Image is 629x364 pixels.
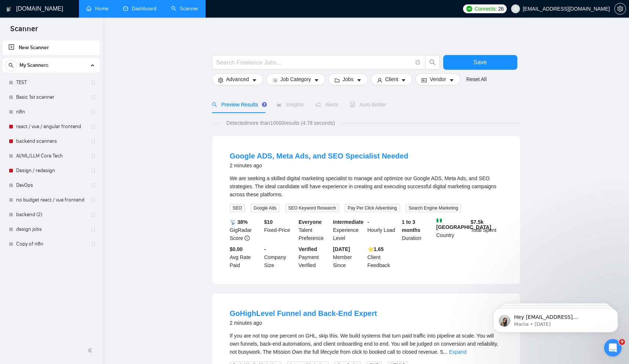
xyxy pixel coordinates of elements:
[218,77,223,83] span: setting
[263,218,297,242] div: Fixed-Price
[328,73,368,85] button: folderJobscaret-down
[435,218,469,242] div: Country
[345,204,400,212] span: Pay Per Click Advertising
[230,204,245,212] span: SEO
[333,219,364,225] b: Intermediate
[416,60,420,65] span: info-circle
[426,59,440,66] span: search
[90,182,96,188] span: holder
[16,90,86,105] a: Basic 1st scanner
[90,109,96,115] span: holder
[343,75,354,83] span: Jobs
[385,75,398,83] span: Client
[614,3,626,15] button: setting
[422,77,427,83] span: idcard
[471,219,484,225] b: $ 7.5k
[90,153,96,159] span: holder
[16,237,86,251] a: Copy of n8n
[90,168,96,174] span: holder
[16,193,86,207] a: no budget react / vue frontend
[228,245,263,269] div: Avg Rate Paid
[123,6,156,12] a: dashboardDashboard
[315,102,321,107] span: notification
[498,5,504,13] span: 26
[466,6,472,12] img: upwork-logo.png
[368,219,369,225] b: -
[212,102,265,108] span: Preview Results
[402,219,420,233] b: 1 to 3 months
[406,204,461,212] span: Search Engine Marketing
[16,178,86,193] a: DevOps
[252,77,257,83] span: caret-down
[264,219,272,225] b: $ 10
[469,218,504,242] div: Total Spent
[32,21,125,136] span: Hey [EMAIL_ADDRESS][DOMAIN_NAME], Looks like your Upwork agency Ralabs: Behind Every Successful C...
[16,149,86,163] a: AI/ML/LLM Core Tech
[377,77,382,83] span: user
[299,246,317,252] b: Verified
[437,218,442,223] img: 🇳🇬
[251,204,279,212] span: Google Ads
[615,6,626,12] span: setting
[366,218,401,242] div: Hourly Load
[276,102,304,108] span: Insights
[221,119,340,127] span: Detected more than 10000 results (4.78 seconds)
[245,236,250,241] span: info-circle
[230,174,502,199] div: We are seeking a skilled digital marketing specialist to manage and optimize our Google ADS, Meta...
[350,102,386,108] span: Auto Bidder
[90,226,96,232] span: holder
[281,75,311,83] span: Job Category
[16,222,86,237] a: design jobs
[87,347,95,354] span: double-left
[425,55,440,70] button: search
[86,6,108,12] a: homeHome
[314,77,319,83] span: caret-down
[230,246,243,252] b: $0.00
[371,73,413,85] button: userClientcaret-down
[3,40,100,55] li: New Scanner
[16,119,86,134] a: react / vue / angular frontend
[443,349,448,355] span: ...
[212,73,263,85] button: settingAdvancedcaret-down
[335,77,340,83] span: folder
[332,245,366,269] div: Member Since
[466,75,487,83] a: Reset All
[473,58,487,67] span: Save
[16,134,86,149] a: backend scanners
[90,197,96,203] span: holder
[212,102,217,107] span: search
[216,58,412,67] input: Search Freelance Jobs...
[619,339,625,345] span: 9
[401,77,406,83] span: caret-down
[32,28,127,35] p: Message from Mariia, sent 1w ago
[400,218,435,242] div: Duration
[264,246,266,252] b: -
[19,58,48,73] span: My Scanners
[171,6,198,12] a: searchScanner
[5,59,17,71] button: search
[90,212,96,218] span: holder
[366,245,401,269] div: Client Feedback
[90,241,96,247] span: holder
[614,6,626,12] a: setting
[90,138,96,144] span: holder
[6,63,17,68] span: search
[90,94,96,100] span: holder
[436,218,491,230] b: [GEOGRAPHIC_DATA]
[430,75,446,83] span: Vendor
[443,55,517,70] button: Save
[263,245,297,269] div: Company Size
[474,5,496,13] span: Connects:
[16,163,86,178] a: Design / redesign
[285,204,339,212] span: SEO Keyword Research
[230,318,377,327] div: 2 minutes ago
[8,40,94,55] a: New Scanner
[299,219,322,225] b: Everyone
[482,293,629,344] iframe: Intercom notifications message
[230,332,502,356] div: If you are not top one percent on GHL, skip this. We build systems that turn paid traffic into pi...
[6,3,11,15] img: logo
[228,218,263,242] div: GigRadar Score
[272,77,278,83] span: bars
